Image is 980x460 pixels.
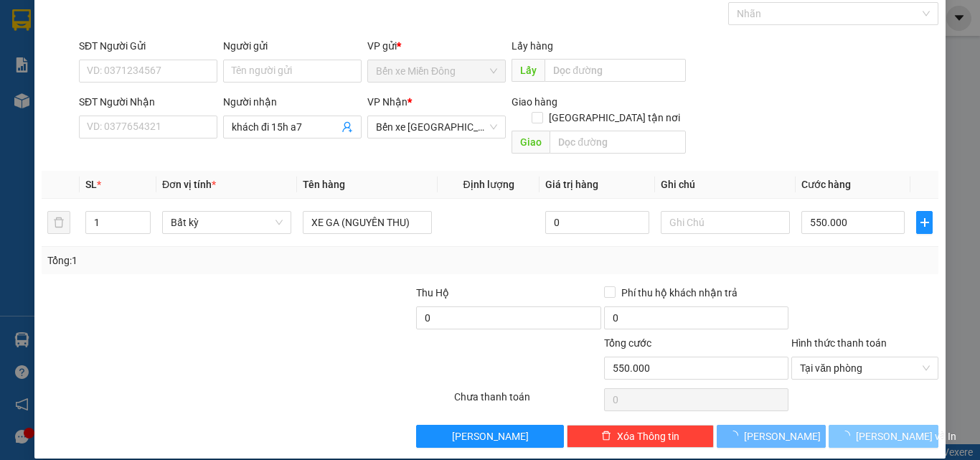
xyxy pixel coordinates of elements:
span: Bến xe Quảng Ngãi [376,116,497,138]
div: SĐT Người Gửi [79,38,217,54]
span: Định lượng [463,179,514,190]
button: delete [47,211,70,234]
input: Dọc đường [550,131,686,154]
div: Người nhận [223,94,362,110]
span: [PERSON_NAME] [744,428,821,444]
span: Tại văn phòng [800,357,930,379]
span: [PERSON_NAME] [452,428,529,444]
span: delete [601,431,611,442]
span: VP Nhận [367,96,407,108]
button: [PERSON_NAME] [717,425,826,448]
span: [GEOGRAPHIC_DATA] tận nơi [543,110,686,126]
input: Ghi Chú [661,211,790,234]
span: [PERSON_NAME] và In [856,428,956,444]
span: loading [840,431,856,441]
th: Ghi chú [655,171,796,199]
button: plus [916,211,933,234]
input: VD: Bàn, Ghế [303,211,432,234]
div: Người gửi [223,38,362,54]
span: SL [85,179,97,190]
span: Thu Hộ [416,287,449,299]
span: user-add [341,121,353,133]
span: Cước hàng [801,179,851,190]
div: Tổng: 1 [47,253,380,268]
span: Bất kỳ [171,212,283,233]
button: [PERSON_NAME] [416,425,563,448]
input: Dọc đường [545,59,686,82]
span: Lấy [512,59,545,82]
span: Tổng cước [604,337,651,349]
span: Tên hàng [303,179,345,190]
button: deleteXóa Thông tin [567,425,714,448]
span: Giá trị hàng [545,179,598,190]
span: loading [728,431,744,441]
span: Xóa Thông tin [617,428,679,444]
button: [PERSON_NAME] và In [829,425,938,448]
span: Đơn vị tính [162,179,216,190]
div: SĐT Người Nhận [79,94,217,110]
span: Phí thu hộ khách nhận trả [616,285,743,301]
span: plus [917,217,932,228]
span: Giao [512,131,550,154]
div: Chưa thanh toán [453,389,603,414]
input: 0 [545,211,649,234]
span: Giao hàng [512,96,557,108]
div: VP gửi [367,38,506,54]
label: Hình thức thanh toán [791,337,887,349]
span: Lấy hàng [512,40,553,52]
span: Bến xe Miền Đông [376,60,497,82]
